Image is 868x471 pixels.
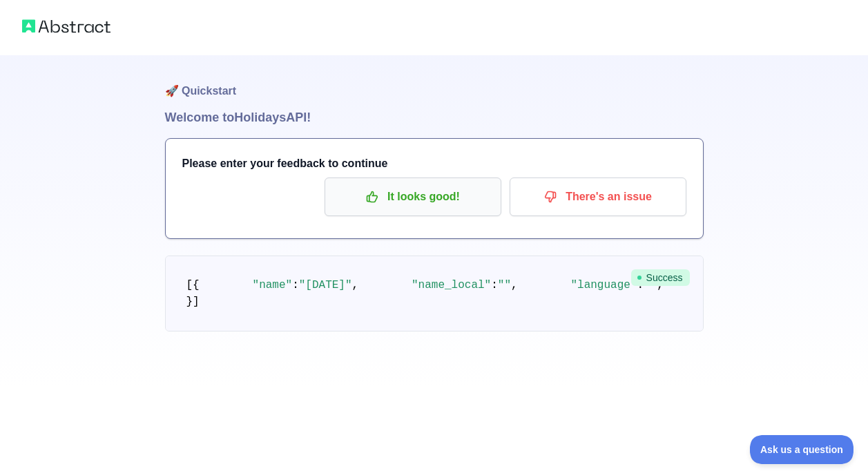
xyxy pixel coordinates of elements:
[352,279,359,291] span: ,
[510,177,686,216] button: There's an issue
[292,279,299,291] span: :
[182,155,686,172] h3: Please enter your feedback to continue
[498,279,511,291] span: ""
[631,269,690,286] span: Success
[335,185,491,209] p: It looks good!
[325,177,501,216] button: It looks good!
[412,279,491,291] span: "name_local"
[520,185,676,209] p: There's an issue
[491,279,498,291] span: :
[22,17,110,36] img: Abstract logo
[570,279,637,291] span: "language"
[186,279,193,291] span: [
[511,279,518,291] span: ,
[165,55,704,108] h1: 🚀 Quickstart
[750,435,854,464] iframe: Toggle Customer Support
[253,279,293,291] span: "name"
[165,108,704,127] h1: Welcome to Holidays API!
[299,279,352,291] span: "[DATE]"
